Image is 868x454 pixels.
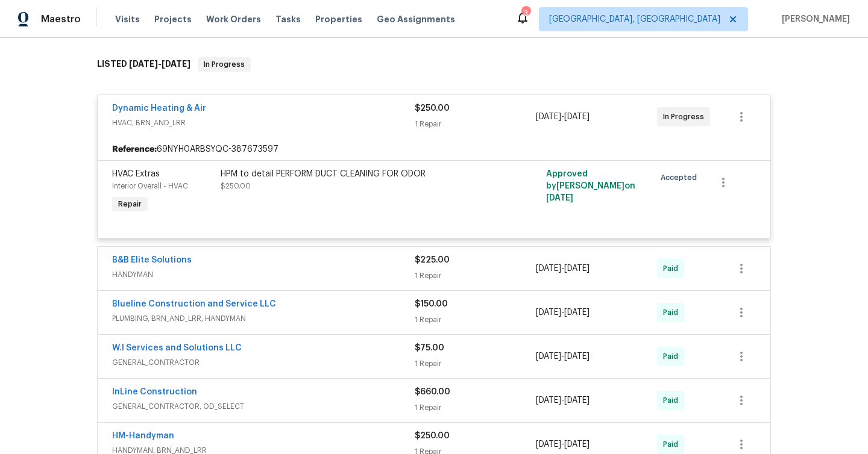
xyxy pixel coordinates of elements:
[415,358,536,370] div: 1 Repair
[415,314,536,326] div: 1 Repair
[97,57,190,72] h6: LISTED
[112,313,415,325] span: PLUMBING, BRN_AND_LRR, HANDYMAN
[415,402,536,414] div: 1 Repair
[546,170,635,202] span: Approved by [PERSON_NAME] on
[536,438,590,450] span: -
[112,143,157,155] b: Reference:
[112,256,192,264] a: B&B Elite Solutions
[112,170,160,178] span: HVAC Extras
[415,104,450,113] span: $250.00
[112,432,174,440] a: HM-Handyman
[112,344,242,352] a: W.I Services and Solutions LLC
[521,7,530,19] div: 3
[663,263,683,275] span: Paid
[663,111,709,123] span: In Progress
[564,352,590,361] span: [DATE]
[415,432,450,440] span: $250.00
[112,388,197,396] a: InLine Construction
[112,182,188,190] span: Interior Overall - HVAC
[536,350,590,362] span: -
[663,394,683,406] span: Paid
[536,264,561,273] span: [DATE]
[777,13,850,25] span: [PERSON_NAME]
[564,440,590,449] span: [DATE]
[564,396,590,405] span: [DATE]
[112,356,415,368] span: GENERAL_CONTRACTOR
[415,270,536,282] div: 1 Repair
[536,396,561,405] span: [DATE]
[415,388,450,396] span: $660.00
[221,168,485,180] div: HPM to detail PERFORM DUCT CLEANING FOR ODOR
[162,60,190,68] span: [DATE]
[221,182,251,190] span: $250.00
[112,269,415,281] span: HANDYMAN
[536,394,590,406] span: -
[661,172,702,184] span: Accepted
[115,13,140,25] span: Visits
[199,58,250,70] span: In Progress
[546,194,573,202] span: [DATE]
[129,60,190,68] span: -
[93,45,775,84] div: LISTED [DATE]-[DATE]In Progress
[377,13,455,25] span: Geo Assignments
[536,308,561,317] span: [DATE]
[663,350,683,362] span: Paid
[315,13,362,25] span: Properties
[112,300,276,308] a: Blueline Construction and Service LLC
[564,308,590,317] span: [DATE]
[536,113,561,121] span: [DATE]
[415,300,448,308] span: $150.00
[113,198,146,210] span: Repair
[415,118,536,130] div: 1 Repair
[415,344,444,352] span: $75.00
[112,104,206,113] a: Dynamic Heating & Air
[536,263,590,275] span: -
[663,306,683,319] span: Paid
[663,438,683,450] span: Paid
[129,60,158,68] span: [DATE]
[549,13,720,25] span: [GEOGRAPHIC_DATA], [GEOGRAPHIC_DATA]
[112,400,415,412] span: GENERAL_CONTRACTOR, OD_SELECT
[41,13,81,25] span: Maestro
[536,306,590,319] span: -
[536,440,561,449] span: [DATE]
[564,264,590,273] span: [DATE]
[275,15,301,23] span: Tasks
[98,138,770,160] div: 69NYH0ARBSYQC-387673597
[112,117,415,129] span: HVAC, BRN_AND_LRR
[415,256,450,264] span: $225.00
[536,111,590,123] span: -
[564,113,590,121] span: [DATE]
[536,352,561,361] span: [DATE]
[206,13,261,25] span: Work Orders
[154,13,192,25] span: Projects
